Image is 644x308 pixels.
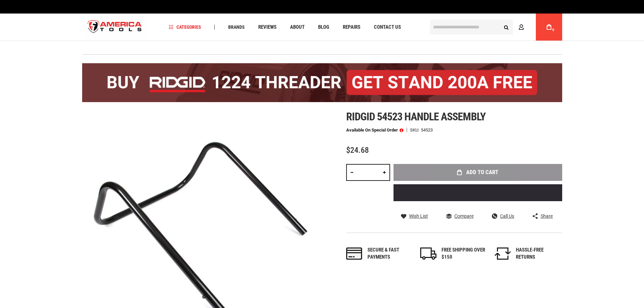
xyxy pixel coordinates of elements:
span: $24.68 [346,145,369,155]
img: payments [346,247,362,260]
div: FREE SHIPPING OVER $150 [442,246,485,261]
a: Contact Us [371,23,404,32]
a: Categories [166,23,204,32]
p: Available on Special Order [346,128,403,133]
img: shipping [420,247,436,260]
div: HASSLE-FREE RETURNS [516,246,560,261]
span: Share [541,214,553,218]
span: Contact Us [374,25,401,30]
span: Reviews [258,25,277,30]
img: returns [495,247,511,260]
a: Brands [225,23,248,32]
a: 0 [543,14,555,41]
span: Ridgid 54523 handle assembly [346,110,485,123]
a: About [287,23,308,32]
a: Reviews [255,23,280,32]
div: 54523 [421,128,433,132]
a: Repairs [340,23,363,32]
a: Blog [315,23,332,32]
span: About [290,25,305,30]
span: Brands [228,25,245,29]
span: Call Us [500,214,514,218]
span: Categories [169,25,201,29]
a: Wish List [401,213,428,219]
a: Call Us [492,213,514,219]
a: Compare [446,213,474,219]
button: Search [500,21,513,33]
span: Repairs [343,25,360,30]
img: America Tools [82,15,148,40]
span: 0 [552,28,554,32]
img: BOGO: Buy the RIDGID® 1224 Threader (26092), get the 92467 200A Stand FREE! [82,63,562,102]
a: store logo [82,15,148,40]
div: Secure & fast payments [367,246,411,261]
span: Blog [318,25,329,30]
span: Compare [454,214,474,218]
span: Wish List [409,214,428,218]
strong: SKU [410,128,421,132]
